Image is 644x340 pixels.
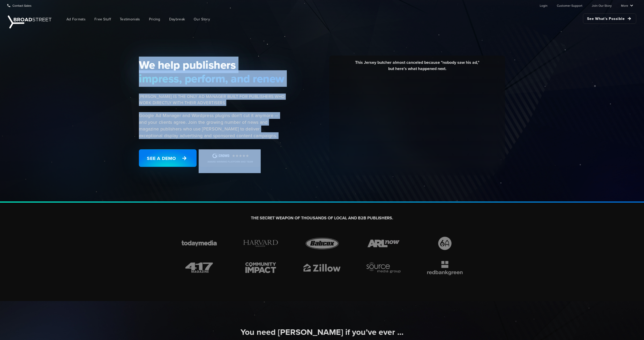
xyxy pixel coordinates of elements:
img: brand-icon [178,235,221,251]
a: See a Demo [139,149,197,167]
a: Pricing [145,13,164,25]
a: Join Our Story [592,0,612,11]
span: Ad Formats [66,17,86,22]
a: Testimonials [116,13,144,25]
a: Login [540,0,548,11]
img: brand-icon [362,260,405,276]
img: Broadstreet | The Ad Manager for Small Publishers [8,16,51,28]
span: impress, perform, and renew [139,72,285,85]
img: brand-icon [239,260,282,276]
a: Customer Support [557,0,582,11]
nav: Main [54,11,636,28]
div: This Jersey butcher almost canceled because "nobody saw his ad," but here's what happened next. [333,59,501,76]
a: Free Stuff [91,13,115,25]
a: Our Story [190,13,214,25]
span: We help publishers [139,58,285,72]
a: More [621,0,633,11]
img: brand-icon [301,260,343,276]
a: Contact Sales [7,0,32,11]
h2: THE SECRET WEAPON OF THOUSANDS OF LOCAL AND B2B PUBLISHERS. [178,215,466,221]
img: brand-icon [301,235,343,251]
iframe: YouTube video player [333,76,501,170]
span: Daybreak [169,17,185,22]
span: [PERSON_NAME] IS THE ONLY AD MANAGER BUILT FOR PUBLISHERS WHO WORK DIRECTLY WITH THEIR ADVERTISERS [139,94,285,106]
span: Testimonials [120,17,140,22]
a: See What's Possible [583,13,636,24]
img: brand-icon [239,235,282,251]
img: brand-icon [423,260,466,276]
a: Ad Formats [63,13,89,25]
img: brand-icon [362,235,405,251]
span: Pricing [149,17,160,22]
h2: You need [PERSON_NAME] if you’ve ever ... [178,327,466,338]
img: brand-icon [178,260,221,276]
span: Our Story [194,17,210,22]
a: Daybreak [165,13,189,25]
img: brand-icon [423,235,466,251]
span: Free Stuff [94,17,111,22]
p: Google Ad Manager and Wordpress plugins don't cut it anymore — and your clients agree. Join the g... [139,112,285,139]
